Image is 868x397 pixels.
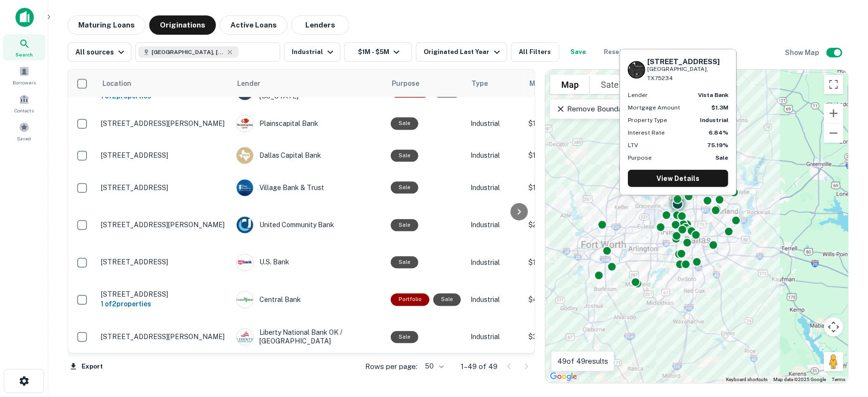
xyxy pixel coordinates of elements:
[236,216,381,233] div: United Community Bank
[391,331,418,343] div: Sale
[236,179,381,196] div: Village Bank & Trust
[3,34,45,60] a: Search
[15,8,34,27] img: capitalize-icon.png
[391,219,418,231] div: Sale
[820,320,868,366] iframe: Chat Widget
[698,92,728,98] strong: vista bank
[68,42,131,62] button: All sources
[14,107,34,114] span: Contacts
[421,359,445,373] div: 50
[291,15,349,35] button: Lenders
[824,104,843,123] button: Zoom in
[590,75,643,94] button: Show satellite imagery
[470,182,519,193] p: Industrial
[231,70,386,97] th: Lender
[545,70,848,383] div: 0
[563,42,594,62] button: Save your search to get updates of matches that match your search criteria.
[424,46,502,58] div: Originated Last Year
[466,70,524,97] th: Type
[433,293,461,305] div: Sale
[236,147,381,164] div: Dallas Capital Bank
[628,128,665,137] p: Interest Rate
[68,15,145,35] button: Maturing Loans
[470,331,519,342] p: Industrial
[557,356,608,367] p: 49 of 49 results
[13,79,36,86] span: Borrowers
[824,75,843,94] button: Toggle fullscreen view
[715,154,728,161] strong: Sale
[832,377,845,382] a: Terms (opens in new tab)
[236,291,381,308] div: Central Bank
[470,150,519,161] p: Industrial
[647,57,728,66] h6: [STREET_ADDRESS]
[628,141,638,150] p: LTV
[101,258,227,266] p: [STREET_ADDRESS]
[149,15,216,35] button: Originations
[707,142,728,149] strong: 75.19%
[237,329,253,345] img: picture
[101,290,227,299] p: [STREET_ADDRESS]
[344,42,412,62] button: $1M - $5M
[102,78,144,89] span: Location
[470,219,519,230] p: Industrial
[101,183,227,192] p: [STREET_ADDRESS]
[3,62,45,88] a: Borrowers
[511,42,559,62] button: All Filters
[550,75,590,94] button: Show street map
[461,361,498,372] p: 1–49 of 49
[101,332,227,341] p: [STREET_ADDRESS][PERSON_NAME]
[709,129,728,136] strong: 6.84%
[824,317,843,337] button: Map camera controls
[529,78,603,89] span: Mortgage Amount
[365,361,417,372] p: Rows per page:
[236,115,381,132] div: Plainscapital Bank
[628,91,648,99] p: Lender
[237,254,253,271] img: picture
[237,179,253,196] img: picture
[391,293,429,305] div: This is a portfolio loan with 2 properties
[598,42,629,62] button: Reset
[824,123,843,143] button: Zoom out
[391,117,418,129] div: Sale
[152,48,224,56] span: [GEOGRAPHIC_DATA], [GEOGRAPHIC_DATA], [GEOGRAPHIC_DATA]
[548,370,580,383] a: Open this area in Google Maps (opens a new window)
[96,70,231,97] th: Location
[470,118,519,129] p: Industrial
[68,359,105,374] button: Export
[236,254,381,271] div: U.s. Bank
[391,181,418,193] div: Sale
[391,150,418,162] div: Sale
[3,118,45,144] a: Saved
[556,103,628,115] p: Remove Boundary
[101,151,227,160] p: [STREET_ADDRESS]
[785,47,821,58] h6: Show Map
[471,78,488,89] span: Type
[726,376,768,383] button: Keyboard shortcuts
[773,377,826,382] span: Map data ©2025 Google
[237,115,253,132] img: picture
[470,294,519,305] p: Industrial
[416,42,507,62] button: Originated Last Year
[75,46,127,58] div: All sources
[220,15,287,35] button: Active Loans
[628,170,728,187] a: View Details
[711,104,728,111] strong: $1.3M
[237,78,260,89] span: Lender
[237,217,253,233] img: picture
[284,42,341,62] button: Industrial
[101,299,227,309] h6: 1 of 2 properties
[237,147,253,164] img: picture
[101,119,227,128] p: [STREET_ADDRESS][PERSON_NAME]
[628,153,652,162] p: Purpose
[628,103,680,112] p: Mortgage Amount
[628,116,667,124] p: Property Type
[548,370,580,383] img: Google
[17,135,31,142] span: Saved
[3,90,45,116] a: Contacts
[392,78,432,89] span: Purpose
